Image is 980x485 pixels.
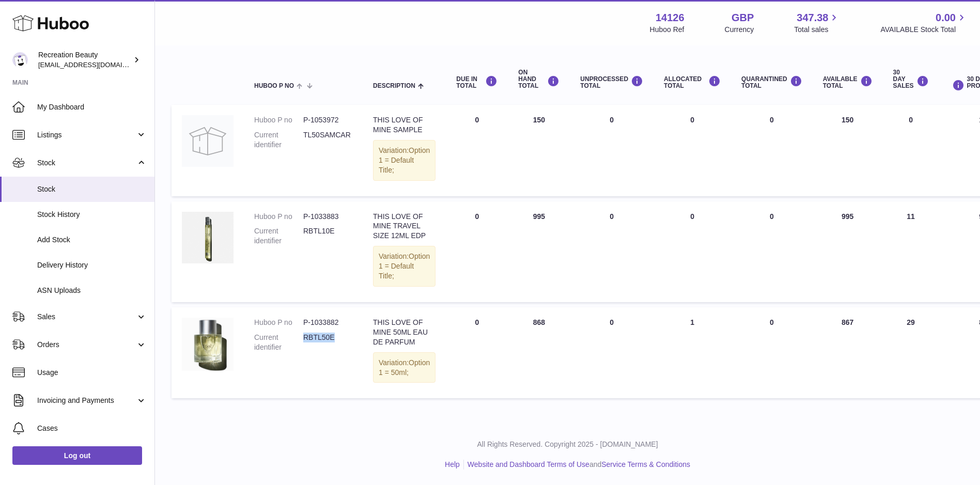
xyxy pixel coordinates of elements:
div: THIS LOVE OF MINE SAMPLE [373,115,435,135]
dd: RBTL10E [303,226,352,246]
span: Add Stock [37,235,147,245]
span: Usage [37,368,147,378]
a: 347.38 Total sales [794,11,840,35]
a: Help [445,460,460,468]
dd: TL50SAMCAR [303,130,352,150]
dt: Huboo P no [254,318,303,327]
div: ON HAND Total [518,69,559,90]
div: THIS LOVE OF MINE 50ML EAU DE PARFUM [373,318,435,347]
span: 0 [770,116,774,124]
span: Huboo P no [254,83,294,89]
dt: Huboo P no [254,115,303,125]
td: 867 [813,307,883,398]
span: Stock [37,184,147,194]
li: and [464,460,690,470]
span: My Dashboard [37,102,147,112]
div: UNPROCESSED Total [580,75,643,89]
span: 0.00 [936,11,956,25]
div: Recreation Beauty [38,50,131,70]
strong: 14126 [656,11,685,25]
td: 0 [654,201,731,302]
td: 11 [883,201,939,302]
div: 30 DAY SALES [893,69,929,90]
a: Service Terms & Conditions [601,460,690,468]
div: Variation: [373,140,435,181]
span: Sales [37,312,136,322]
div: AVAILABLE Total [823,75,873,89]
dd: P-1033883 [303,212,352,222]
td: 0 [570,201,654,302]
div: QUARANTINED Total [741,75,802,89]
td: 0 [446,105,508,196]
img: product image [182,115,234,167]
td: 868 [508,307,570,398]
td: 0 [570,105,654,196]
span: 0 [770,318,774,326]
td: 0 [446,201,508,302]
dt: Current identifier [254,226,303,246]
dd: P-1033882 [303,318,352,327]
td: 995 [813,201,883,302]
span: Stock [37,158,136,168]
td: 0 [570,307,654,398]
p: All Rights Reserved. Copyright 2025 - [DOMAIN_NAME] [163,440,972,449]
span: Cases [37,424,147,433]
a: Website and Dashboard Terms of Use [468,460,589,468]
span: Listings [37,130,136,140]
span: [EMAIL_ADDRESS][DOMAIN_NAME] [38,60,152,69]
strong: GBP [732,11,754,25]
div: ALLOCATED Total [664,75,721,89]
div: Huboo Ref [650,25,685,35]
span: Description [373,83,415,89]
td: 0 [883,105,939,196]
dd: P-1053972 [303,115,352,125]
dt: Current identifier [254,130,303,150]
span: AVAILABLE Stock Total [880,25,968,35]
span: 347.38 [797,11,828,25]
span: Orders [37,340,136,350]
td: 29 [883,307,939,398]
span: Option 1 = 50ml; [379,358,430,377]
img: product image [182,212,234,263]
span: Option 1 = Default Title; [379,146,430,174]
span: 0 [770,212,774,221]
div: THIS LOVE OF MINE TRAVEL SIZE 12ML EDP [373,212,435,241]
span: Invoicing and Payments [37,396,136,405]
dt: Huboo P no [254,212,303,222]
td: 150 [813,105,883,196]
img: customercare@recreationbeauty.com [12,52,28,68]
dt: Current identifier [254,333,303,352]
td: 0 [654,105,731,196]
a: 0.00 AVAILABLE Stock Total [880,11,968,35]
span: Total sales [794,25,840,35]
div: Variation: [373,352,435,383]
span: Option 1 = Default Title; [379,252,430,280]
span: Delivery History [37,260,147,270]
td: 995 [508,201,570,302]
div: DUE IN TOTAL [456,75,497,89]
dd: RBTL50E [303,333,352,352]
span: Stock History [37,210,147,220]
td: 150 [508,105,570,196]
div: Currency [725,25,754,35]
div: Variation: [373,246,435,287]
a: Log out [12,446,142,465]
td: 1 [654,307,731,398]
td: 0 [446,307,508,398]
span: ASN Uploads [37,286,147,295]
img: product image [182,318,234,371]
